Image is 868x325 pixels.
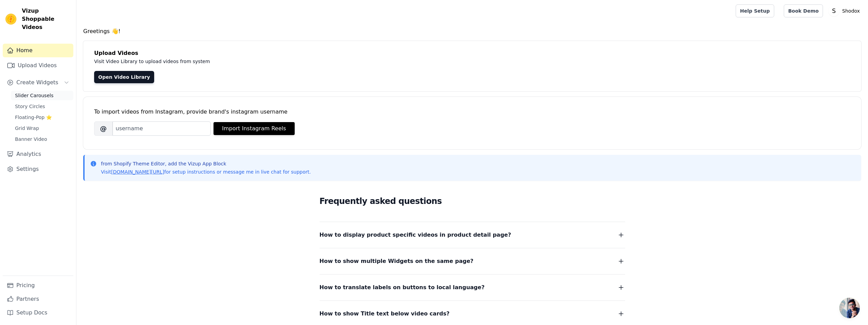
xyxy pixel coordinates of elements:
[839,5,863,17] p: Shodox
[94,49,850,57] h4: Upload Videos
[3,162,73,176] a: Settings
[320,283,625,292] button: How to translate labels on buttons to local language?
[832,8,836,14] text: S
[3,292,73,306] a: Partners
[94,121,113,136] span: @
[320,256,474,266] span: How to show multiple Widgets on the same page?
[11,134,73,144] a: Banner Video
[3,279,73,292] a: Pricing
[101,168,311,175] p: Visit for setup instructions or message me in live chat for support.
[320,230,511,240] span: How to display product specific videos in product detail page?
[15,114,52,121] span: Floating-Pop ⭐
[839,298,860,318] a: Open chat
[320,194,625,208] h2: Frequently asked questions
[16,78,58,87] span: Create Widgets
[11,91,73,100] a: Slider Carousels
[320,309,625,319] button: How to show Title text below video cards?
[83,27,861,35] h4: Greetings 👋!
[3,147,73,161] a: Analytics
[22,7,71,31] span: Vizup Shoppable Videos
[214,122,295,135] button: Import Instagram Reels
[113,121,211,136] input: username
[3,44,73,57] a: Home
[15,125,39,132] span: Grid Wrap
[3,59,73,72] a: Upload Videos
[784,4,823,17] a: Book Demo
[320,230,625,240] button: How to display product specific videos in product detail page?
[11,113,73,122] a: Floating-Pop ⭐
[320,283,485,292] span: How to translate labels on buttons to local language?
[320,256,625,266] button: How to show multiple Widgets on the same page?
[94,108,850,116] div: To import videos from Instagram, provide brand's instagram username
[828,5,863,17] button: S Shodox
[101,160,311,167] p: from Shopify Theme Editor, add the Vizup App Block
[3,306,73,320] a: Setup Docs
[15,136,47,143] span: Banner Video
[5,14,16,25] img: Vizup
[94,71,154,83] a: Open Video Library
[15,92,54,99] span: Slider Carousels
[111,169,164,175] a: [DOMAIN_NAME][URL]
[11,102,73,111] a: Story Circles
[736,4,774,17] a: Help Setup
[94,57,400,65] p: Visit Video Library to upload videos from system
[15,103,45,110] span: Story Circles
[320,309,450,319] span: How to show Title text below video cards?
[3,76,73,89] button: Create Widgets
[11,123,73,133] a: Grid Wrap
